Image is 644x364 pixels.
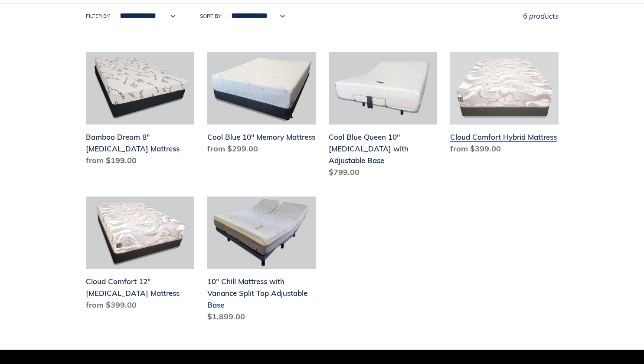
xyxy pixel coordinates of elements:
a: Cool Blue Queen 10" Memory Foam with Adjustable Base [329,52,437,181]
a: Cloud Comfort 12" Memory Foam Mattress [86,197,194,314]
a: Bamboo Dream 8" Memory Foam Mattress [86,52,194,170]
a: 10" Chill Mattress with Variance Split Top Adjustable Base [207,197,316,326]
a: Cool Blue 10" Memory Mattress [207,52,316,158]
span: 6 products [523,11,559,20]
a: Cloud Comfort Hybrid Mattress [450,52,559,158]
label: Sort by [200,12,221,20]
label: Filter by [86,12,110,20]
